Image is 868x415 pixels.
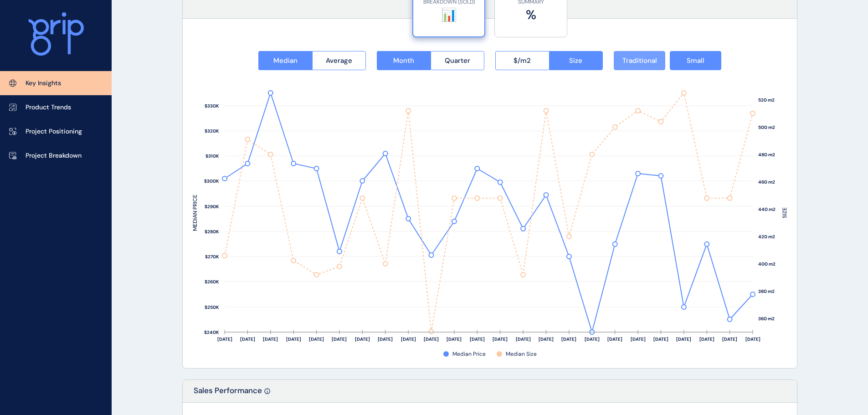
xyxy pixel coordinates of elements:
button: $/m2 [495,51,549,70]
button: Month [377,51,431,70]
span: $/m2 [514,56,531,65]
label: % [499,6,562,24]
text: 420 m2 [758,234,775,240]
p: Project Breakdown [26,151,82,160]
text: 400 m2 [758,261,776,267]
button: Quarter [431,51,485,70]
span: Median [273,56,298,65]
span: Small [687,56,704,65]
span: Median Price [452,350,486,358]
span: Average [326,56,352,65]
text: SIZE [781,207,788,218]
text: 440 m2 [758,206,776,212]
button: Small [670,51,721,70]
p: Key Insights [26,79,61,88]
span: Traditional [622,56,657,65]
text: 460 m2 [758,179,775,185]
span: Size [569,56,582,65]
label: 📊 [418,6,480,24]
button: Size [549,51,603,70]
span: Median Size [506,350,537,358]
text: 380 m2 [758,288,775,294]
button: Median [258,51,312,70]
span: Month [393,56,414,65]
text: 500 m2 [758,124,775,130]
text: 520 m2 [758,97,775,103]
p: Product Trends [26,103,71,112]
button: Average [312,51,366,70]
p: Project Positioning [26,127,82,136]
button: Traditional [614,51,665,70]
p: Sales Performance [194,385,262,402]
text: 360 m2 [758,316,775,322]
span: Quarter [445,56,470,65]
text: 480 m2 [758,152,775,158]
